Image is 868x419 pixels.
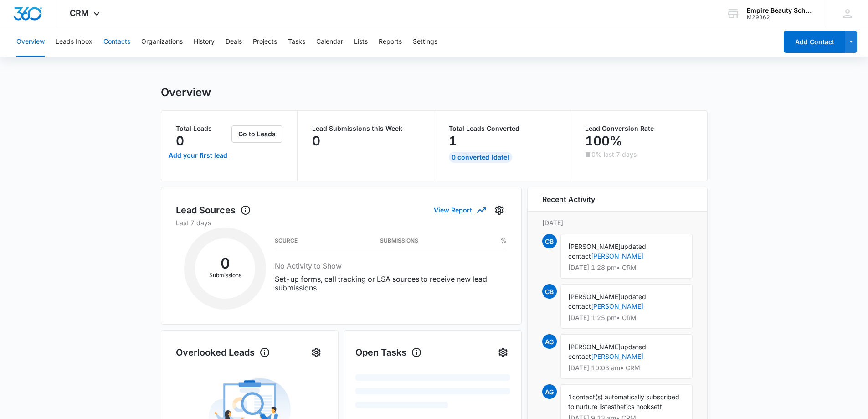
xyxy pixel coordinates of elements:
span: CB [542,284,557,299]
span: AG [542,384,557,399]
p: [DATE] 10:03 am • CRM [568,365,685,371]
button: View Report [434,202,485,218]
span: AG [542,334,557,349]
h1: Overview [161,86,211,99]
a: [PERSON_NAME] [591,352,643,360]
button: Add Contact [784,31,845,53]
button: Overview [16,27,45,57]
button: History [194,27,215,57]
span: contact(s) automatically subscribed to nurture list [568,393,679,410]
button: Contacts [103,27,130,57]
p: 0 [312,134,320,148]
h3: No Activity to Show [275,260,506,271]
p: [DATE] 1:28 pm • CRM [568,264,685,271]
p: Lead Conversion Rate [585,125,693,132]
button: Settings [309,345,324,360]
button: Tasks [288,27,305,57]
span: CRM [70,8,89,18]
a: Go to Leads [231,130,282,138]
p: Lead Submissions this Week [312,125,419,132]
button: Deals [226,27,242,57]
p: 0% last 7 days [591,151,637,158]
button: Go to Leads [231,125,282,143]
h1: Overlooked Leads [176,346,270,359]
button: Lists [354,27,368,57]
button: Settings [492,203,507,217]
h6: Recent Activity [542,194,595,205]
h2: 0 [195,258,255,269]
button: Organizations [141,27,183,57]
p: [DATE] 1:25 pm • CRM [568,315,685,321]
button: Calendar [316,27,343,57]
span: esthetics hooksett [607,403,662,410]
button: Projects [253,27,277,57]
p: Total Leads Converted [449,125,556,132]
div: account name [747,7,813,14]
a: Add your first lead [167,145,230,166]
button: Leads Inbox [56,27,92,57]
a: [PERSON_NAME] [591,302,643,310]
h1: Open Tasks [355,346,422,359]
p: 100% [585,134,622,148]
div: 0 Converted [DATE] [449,152,512,163]
button: Settings [496,345,510,360]
a: [PERSON_NAME] [591,252,643,260]
h3: Source [275,238,298,243]
button: Reports [379,27,402,57]
span: CB [542,234,557,248]
span: [PERSON_NAME] [568,343,621,351]
span: 1 [568,393,572,401]
p: Last 7 days [176,218,507,228]
p: Set-up forms, call tracking or LSA sources to receive new lead submissions. [275,275,506,292]
p: [DATE] [542,218,693,228]
p: 1 [449,134,457,148]
span: [PERSON_NAME] [568,293,621,300]
button: Settings [413,27,437,57]
span: [PERSON_NAME] [568,243,621,250]
p: Submissions [195,271,255,279]
h1: Lead Sources [176,203,251,217]
h3: % [501,238,506,243]
p: Total Leads [176,125,230,132]
div: account id [747,14,813,21]
h3: Submissions [380,238,418,243]
p: 0 [176,134,184,148]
